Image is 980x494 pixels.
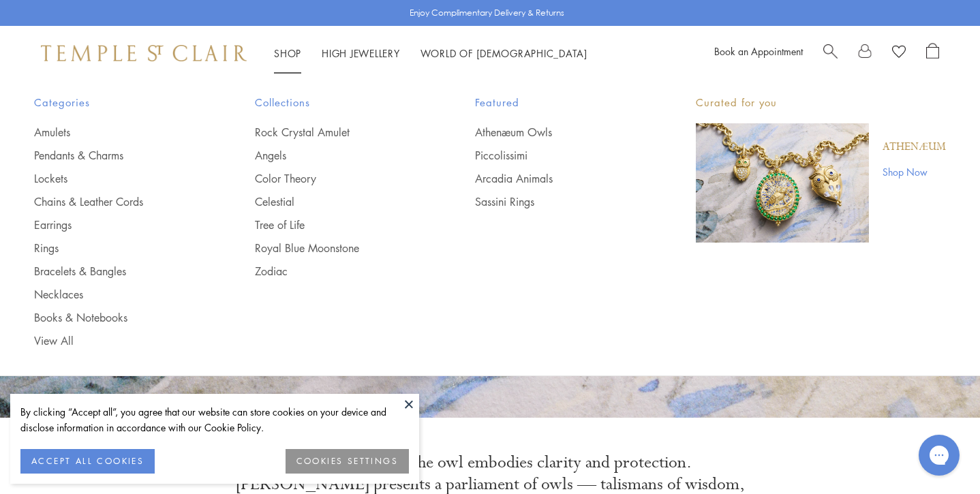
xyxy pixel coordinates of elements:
a: Shop Now [883,164,946,179]
a: Royal Blue Moonstone [255,241,421,256]
a: View All [34,333,200,348]
a: Arcadia Animals [475,171,641,186]
a: Pendants & Charms [34,148,200,163]
a: Books & Notebooks [34,310,200,325]
a: Rock Crystal Amulet [255,125,421,140]
a: Piccolissimi [475,148,641,163]
a: High JewelleryHigh Jewellery [322,46,400,60]
a: Celestial [255,194,421,209]
button: ACCEPT ALL COOKIES [20,449,155,474]
button: COOKIES SETTINGS [286,449,409,474]
a: View Wishlist [892,43,906,63]
a: Zodiac [255,264,421,279]
a: Search [823,43,838,63]
a: Color Theory [255,171,421,186]
a: Angels [255,148,421,163]
iframe: Gorgias live chat messenger [912,430,966,480]
p: Enjoy Complimentary Delivery & Returns [410,6,564,20]
span: Collections [255,94,421,111]
a: Tree of Life [255,217,421,232]
a: Athenæum [883,140,946,155]
a: Book an Appointment [714,44,803,58]
span: Featured [475,94,641,111]
a: Rings [34,241,200,256]
div: By clicking “Accept all”, you agree that our website can store cookies on your device and disclos... [20,404,409,435]
a: Bracelets & Bangles [34,264,200,279]
img: Temple St. Clair [41,45,247,61]
a: World of [DEMOGRAPHIC_DATA]World of [DEMOGRAPHIC_DATA] [420,46,587,60]
a: Lockets [34,171,200,186]
a: Athenæum Owls [475,125,641,140]
p: Curated for you [696,94,946,111]
a: ShopShop [274,46,301,60]
a: Sassini Rings [475,194,641,209]
a: Earrings [34,217,200,232]
span: Categories [34,94,200,111]
a: Chains & Leather Cords [34,194,200,209]
a: Necklaces [34,287,200,302]
nav: Main navigation [274,45,587,62]
a: Amulets [34,125,200,140]
a: Open Shopping Bag [926,43,939,63]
